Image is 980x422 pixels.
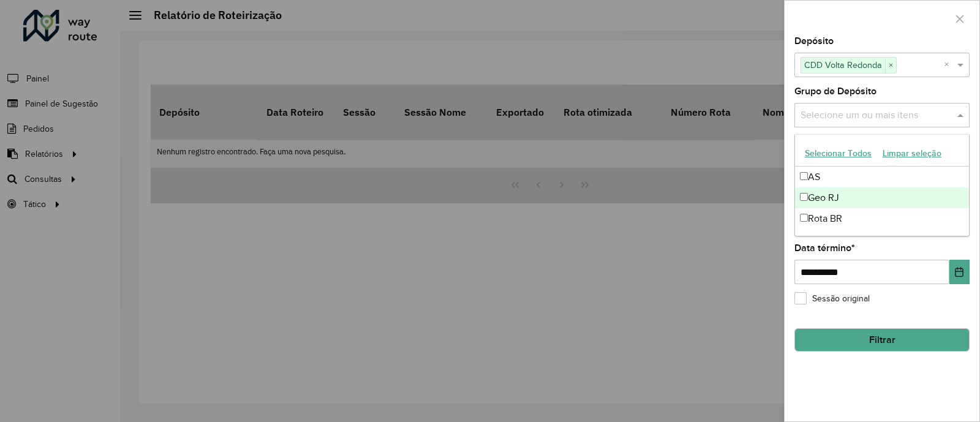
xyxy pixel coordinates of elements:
span: × [885,58,896,73]
span: CDD Volta Redonda [801,58,885,72]
div: Geo RJ [795,187,969,208]
button: Choose Date [949,260,970,284]
button: Limpar seleção [877,144,947,163]
span: Clear all [944,58,954,72]
label: Grupo de Depósito [794,84,876,99]
label: Sessão original [794,292,870,305]
div: Rota BR [795,208,969,229]
div: AS [795,167,969,187]
ng-dropdown-panel: Options list [794,134,970,236]
button: Filtrar [794,328,970,352]
label: Data término [794,241,855,255]
label: Depósito [794,34,834,48]
button: Selecionar Todos [799,144,877,163]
